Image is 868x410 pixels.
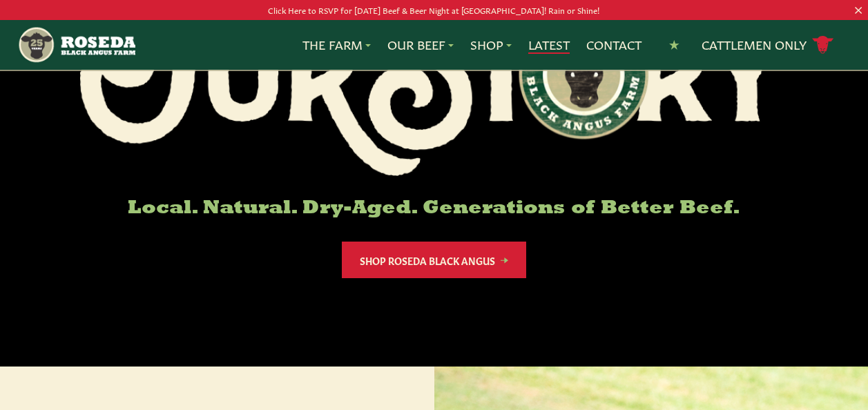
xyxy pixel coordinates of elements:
a: Our Beef [387,36,454,54]
a: Latest [528,36,570,54]
a: Shop [470,36,512,54]
a: Cattlemen Only [702,33,834,57]
a: Shop Roseda Black Angus [342,242,526,278]
h6: Local. Natural. Dry-Aged. Generations of Better Beef. [80,198,787,219]
nav: Main Navigation [17,20,851,70]
img: https://roseda.com/wp-content/uploads/2021/05/roseda-25-header.png [17,26,135,64]
a: Contact [586,36,642,54]
a: The Farm [302,36,371,54]
p: Click Here to RSVP for [DATE] Beef & Beer Night at [GEOGRAPHIC_DATA]! Rain or Shine! [44,3,824,17]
